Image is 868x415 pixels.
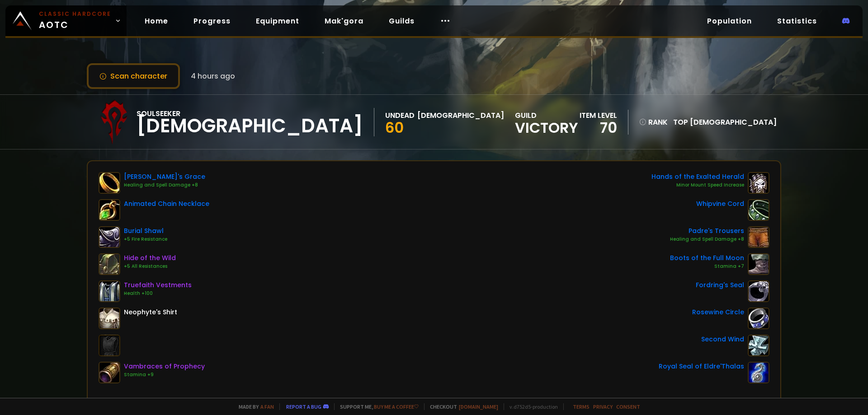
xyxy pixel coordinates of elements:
a: [DOMAIN_NAME] [459,403,498,410]
div: Truefaith Vestments [124,280,192,290]
div: Animated Chain Necklace [124,199,209,209]
div: Neophyte's Shirt [124,308,177,317]
div: 70 [580,121,617,135]
img: item-14154 [99,280,120,302]
a: Home [137,12,175,30]
a: Population [700,12,759,30]
a: Classic HardcoreAOTC [5,5,127,36]
img: item-18723 [99,199,120,221]
a: a fan [260,403,274,410]
a: Mak'gora [317,12,371,30]
div: [DEMOGRAPHIC_DATA] [417,110,504,121]
div: rank [639,117,668,128]
span: v. d752d5 - production [504,403,558,410]
a: Statistics [770,12,824,30]
div: Royal Seal of Eldre'Thalas [659,362,744,371]
a: Guilds [382,12,422,30]
span: [DEMOGRAPHIC_DATA] [690,117,777,127]
div: Minor Mount Speed Increase [651,182,744,189]
small: Classic Hardcore [39,10,111,18]
a: Report a bug [286,403,321,410]
img: item-18507 [748,253,769,275]
div: guild [515,110,578,135]
div: Whipvine Cord [696,199,744,209]
a: Progress [186,12,238,30]
span: Victory [515,121,578,135]
img: item-18327 [748,199,769,221]
img: item-13102 [99,172,120,194]
div: Fordring's Seal [696,280,744,290]
div: Top [673,117,777,128]
button: Scan character [87,63,180,89]
div: +5 All Resistances [124,263,176,270]
div: Padre's Trousers [670,226,744,236]
a: Buy me a coffee [374,403,419,410]
div: Undead [385,110,415,121]
img: item-16058 [748,280,769,302]
a: Privacy [593,403,613,410]
img: item-18510 [99,253,120,275]
span: Made by [233,403,274,410]
div: Boots of the Full Moon [670,253,744,263]
img: item-13178 [748,308,769,329]
img: item-53 [99,308,120,329]
span: Support me, [334,403,419,410]
span: 60 [385,117,404,138]
span: 4 hours ago [191,70,235,82]
div: Health +100 [124,290,192,297]
a: Terms [573,403,590,410]
div: Rosewine Circle [692,308,744,317]
div: +5 Fire Resistance [124,236,167,243]
img: item-16819 [99,362,120,383]
div: Stamina +7 [670,263,744,270]
div: Hands of the Exalted Herald [651,172,744,182]
div: Burial Shawl [124,226,167,236]
div: Healing and Spell Damage +8 [670,236,744,243]
div: Hide of the Wild [124,253,176,263]
img: item-18386 [748,226,769,248]
img: item-18469 [748,362,769,383]
span: AOTC [39,10,111,32]
div: Vambraces of Prophecy [124,362,205,371]
a: Equipment [249,12,307,30]
img: item-12554 [748,172,769,194]
img: item-18681 [99,226,120,248]
div: Healing and Spell Damage +8 [124,182,205,189]
img: item-11819 [748,335,769,356]
div: Second Wind [701,335,744,344]
div: Soulseeker [137,108,363,119]
a: Consent [616,403,640,410]
span: Checkout [424,403,498,410]
div: [DEMOGRAPHIC_DATA] [137,119,363,133]
div: item level [580,110,617,121]
div: Stamina +9 [124,371,205,378]
div: [PERSON_NAME]'s Grace [124,172,205,182]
